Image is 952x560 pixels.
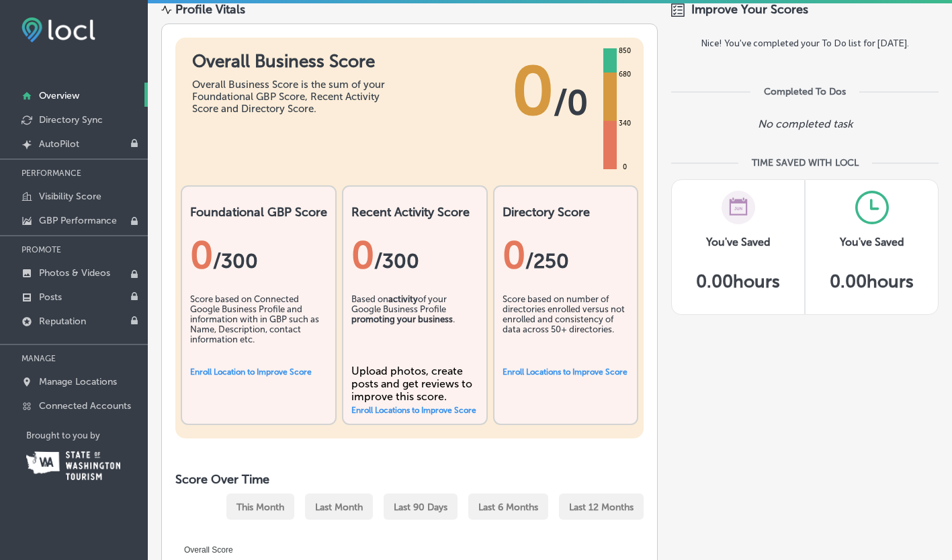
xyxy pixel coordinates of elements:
p: AutoPilot [39,138,79,150]
a: Enroll Locations to Improve Score [503,367,628,377]
p: Directory Sync [39,114,103,126]
h2: Score Over Time [175,472,644,487]
span: Overall Score [174,545,233,555]
div: TIME SAVED WITH LOCL [752,157,859,169]
h3: You've Saved [706,236,771,248]
span: Improve Your Scores [691,2,808,17]
span: 0 [512,51,554,132]
p: Connected Accounts [39,400,131,412]
div: 0 [190,233,327,277]
a: Enroll Locations to Improve Score [351,406,476,415]
h1: Overall Business Score [192,51,394,72]
h5: 0.00 hours [696,271,780,292]
div: Score based on number of directories enrolled versus not enrolled and consistency of data across ... [503,294,630,361]
div: Completed To Dos [764,86,846,97]
p: Posts [39,291,62,303]
div: 0 [503,233,630,277]
div: 340 [616,118,634,129]
div: Score based on Connected Google Business Profile and information with in GBP such as Name, Descri... [190,294,327,361]
div: Overall Business Score is the sum of your Foundational GBP Score, Recent Activity Score and Direc... [192,79,394,115]
img: fda3e92497d09a02dc62c9cd864e3231.png [21,17,95,42]
div: 0 [620,162,630,173]
span: Last 6 Months [478,502,538,513]
p: No completed task [758,118,853,130]
label: Nice! You've completed your To Do list for [DATE]. [671,37,939,50]
div: 0 [351,233,478,277]
span: /300 [374,249,419,273]
b: activity [388,294,418,304]
p: Overview [39,90,79,101]
span: Last 90 Days [394,502,447,513]
img: Washington Tourism [26,451,120,480]
p: Photos & Videos [39,267,110,279]
h5: 0.00 hours [830,271,914,292]
h3: You've Saved [840,236,904,248]
p: GBP Performance [39,215,117,226]
span: /250 [525,249,569,273]
a: Enroll Location to Improve Score [190,367,312,377]
div: Upload photos, create posts and get reviews to improve this score. [351,365,478,403]
div: 850 [616,46,634,56]
h2: Directory Score [503,205,630,220]
span: / 0 [554,83,588,123]
span: Last 12 Months [569,502,634,513]
p: Visibility Score [39,191,101,202]
b: promoting your business [351,314,453,324]
span: / 300 [213,249,258,273]
div: Based on of your Google Business Profile . [351,294,478,361]
p: Brought to you by [26,430,148,440]
h2: Foundational GBP Score [190,205,327,220]
h2: Recent Activity Score [351,205,478,220]
p: Reputation [39,316,86,327]
div: Profile Vitals [175,2,245,17]
span: This Month [236,502,284,513]
span: Last Month [315,502,363,513]
div: 680 [616,69,634,80]
p: Manage Locations [39,376,117,387]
